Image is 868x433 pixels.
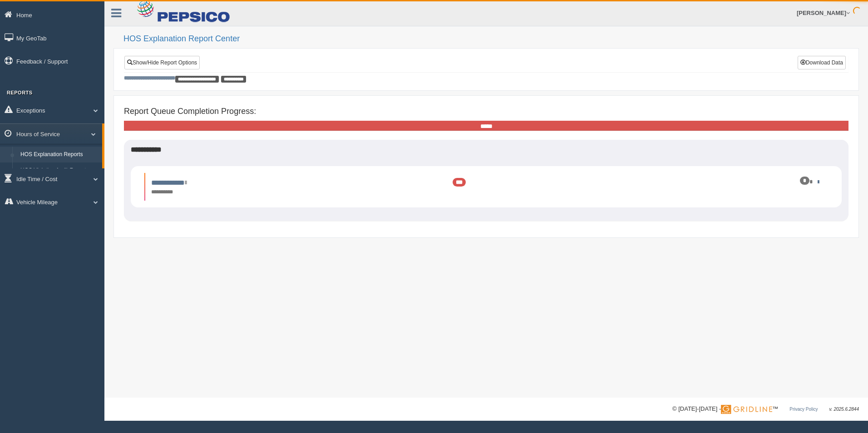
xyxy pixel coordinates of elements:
[672,404,859,414] div: © [DATE]-[DATE] - ™
[123,34,859,44] h2: HOS Explanation Report Center
[124,107,848,116] h4: Report Queue Completion Progress:
[829,407,859,412] span: v. 2025.6.2844
[16,162,102,179] a: HOS Violation Audit Reports
[798,56,846,69] button: Download Data
[144,173,828,201] li: Expand
[124,56,200,69] a: Show/Hide Report Options
[16,147,102,163] a: HOS Explanation Reports
[721,405,772,414] img: Gridline
[789,407,818,412] a: Privacy Policy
